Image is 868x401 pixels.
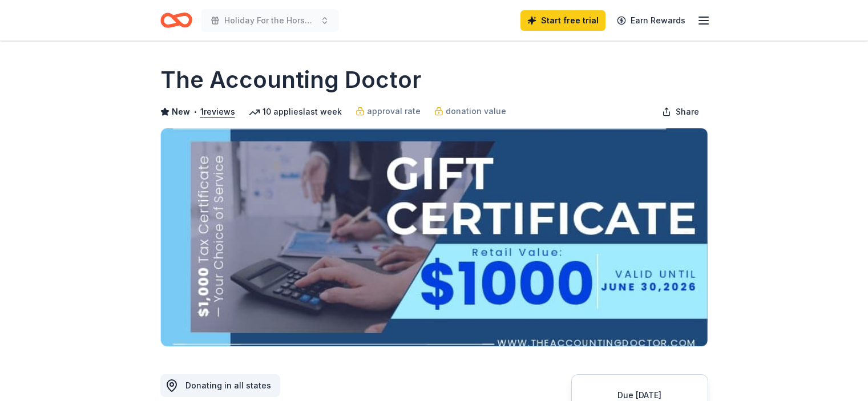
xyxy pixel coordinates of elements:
[172,105,190,119] span: New
[160,7,192,34] a: Home
[200,105,235,119] button: 1reviews
[356,104,421,118] a: approval rate
[185,380,271,390] span: Donating in all states
[610,10,692,31] a: Earn Rewards
[434,104,506,118] a: donation value
[201,9,338,32] button: Holiday For the Horses 2025
[367,104,421,118] span: approval rate
[160,64,421,96] h1: The Accounting Doctor
[520,10,605,31] a: Start free trial
[446,104,506,118] span: donation value
[193,107,197,116] span: •
[224,14,316,27] span: Holiday For the Horses 2025
[249,105,342,119] div: 10 applies last week
[161,128,708,346] img: Image for The Accounting Doctor
[653,100,708,123] button: Share
[676,105,699,119] span: Share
